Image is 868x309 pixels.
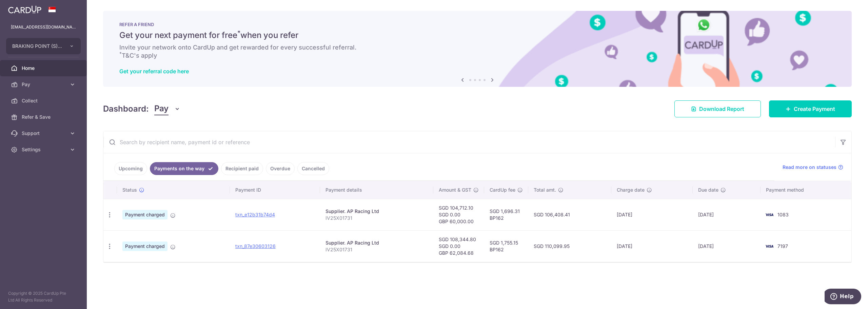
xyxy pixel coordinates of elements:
[777,212,789,217] span: 1083
[119,22,835,27] p: REFER A FRIEND
[230,181,320,199] th: Payment ID
[22,97,66,104] span: Collect
[617,187,645,193] span: Charge date
[528,230,611,262] td: SGD 110,099.95
[122,210,167,219] span: Payment charged
[22,146,66,153] span: Settings
[433,199,484,230] td: SGD 104,712.10 SGD 0.00 GBP 60,000.00
[761,181,851,199] th: Payment method
[8,5,41,14] img: CardUp
[266,162,295,175] a: Overdue
[693,199,761,230] td: [DATE]
[763,211,776,219] img: Bank Card
[22,130,66,137] span: Support
[235,212,275,217] a: txn_e12b31b74d4
[103,103,149,115] h4: Dashboard:
[103,131,835,153] input: Search by recipient name, payment id or reference
[698,187,718,193] span: Due date
[769,100,852,117] a: Create Payment
[528,199,611,230] td: SGD 106,408.41
[12,43,62,50] span: BRAKING POINT (S) PTE. LTD.
[22,81,66,88] span: Pay
[777,243,788,249] span: 7197
[235,243,276,249] a: txn_87e30603126
[154,102,169,115] span: Pay
[783,164,836,171] span: Read more on statuses
[119,43,835,60] h6: Invite your network onto CardUp and get rewarded for every successful referral. T&C's apply
[103,11,852,87] img: RAF banner
[22,114,66,120] span: Refer & Save
[693,230,761,262] td: [DATE]
[325,208,428,215] div: Supplier. AP Racing Ltd
[534,187,556,193] span: Total amt.
[794,105,835,113] span: Create Payment
[11,24,76,31] p: [EMAIL_ADDRESS][DOMAIN_NAME]
[325,239,428,246] div: Supplier. AP Racing Ltd
[611,230,692,262] td: [DATE]
[154,102,180,115] button: Pay
[325,246,428,253] p: IV25X01731
[325,215,428,221] p: IV25X01731
[433,230,484,262] td: SGD 108,344.80 SGD 0.00 GBP 62,084.68
[674,100,761,117] a: Download Report
[484,230,528,262] td: SGD 1,755.15 BP162
[122,187,137,193] span: Status
[297,162,329,175] a: Cancelled
[114,162,147,175] a: Upcoming
[221,162,263,175] a: Recipient paid
[763,242,776,250] img: Bank Card
[122,242,167,251] span: Payment charged
[699,105,744,113] span: Download Report
[119,68,189,75] a: Get your referral code here
[611,199,692,230] td: [DATE]
[150,162,218,175] a: Payments on the way
[490,187,515,193] span: CardUp fee
[22,65,66,72] span: Home
[484,199,528,230] td: SGD 1,696.31 BP162
[825,289,861,306] iframe: Opens a widget where you can find more information
[6,38,81,54] button: BRAKING POINT (S) PTE. LTD.
[439,187,471,193] span: Amount & GST
[320,181,434,199] th: Payment details
[783,164,843,171] a: Read more on statuses
[119,30,835,41] h5: Get your next payment for free when you refer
